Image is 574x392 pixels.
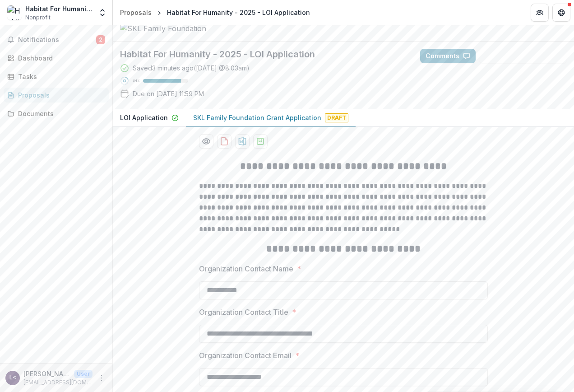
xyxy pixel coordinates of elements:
a: Documents [4,106,109,121]
button: Preview c0aae134-f9b1-434a-b9e5-e41c7d3a8532-1.pdf [199,134,213,149]
p: SKL Family Foundation Grant Application [193,113,321,122]
span: Notifications [18,36,96,44]
a: Proposals [116,6,155,19]
a: Dashboard [4,51,109,65]
button: Answer Suggestions [479,49,567,63]
div: Documents [18,109,102,118]
a: Tasks [4,69,109,84]
p: [PERSON_NAME] <[EMAIL_ADDRESS][DOMAIN_NAME]> <[EMAIL_ADDRESS][DOMAIN_NAME]> [23,369,70,378]
p: User [74,370,93,378]
div: Proposals [120,8,152,17]
img: SKL Family Foundation [120,23,210,34]
div: Proposals [18,90,102,100]
span: 2 [96,35,105,44]
div: Tasks [18,72,102,81]
div: Habitat For Humanity International Inc. [25,4,93,14]
button: Get Help [552,4,570,22]
a: Proposals [4,88,109,103]
div: Dashboard [18,53,102,63]
img: Habitat For Humanity International Inc. [7,5,22,20]
div: Habitat For Humanity - 2025 - LOI Application [167,8,310,17]
button: download-proposal [235,134,250,149]
button: Open entity switcher [96,4,109,22]
button: Notifications2 [4,33,109,47]
p: 84 % [133,78,139,84]
p: Organization Contact Title [199,307,288,317]
p: LOI Application [120,113,168,122]
p: Due on [DATE] 11:59 PM [133,89,204,98]
button: Partners [531,4,549,22]
div: Saved 3 minutes ago ( [DATE] @ 8:03am ) [133,63,250,73]
nav: breadcrumb [116,6,314,19]
p: Organization Contact Email [199,350,292,361]
button: download-proposal [253,134,268,149]
h2: Habitat For Humanity - 2025 - LOI Application [120,49,406,60]
div: Lee <ljerstad@habitat.org> <ljerstad@habitat.org> [9,375,16,381]
button: More [96,373,107,383]
p: Organization Contact Name [199,263,293,274]
p: [EMAIL_ADDRESS][DOMAIN_NAME] [23,378,93,387]
button: download-proposal [217,134,231,149]
span: Draft [325,113,348,122]
button: Comments [420,49,476,63]
span: Nonprofit [25,14,51,22]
